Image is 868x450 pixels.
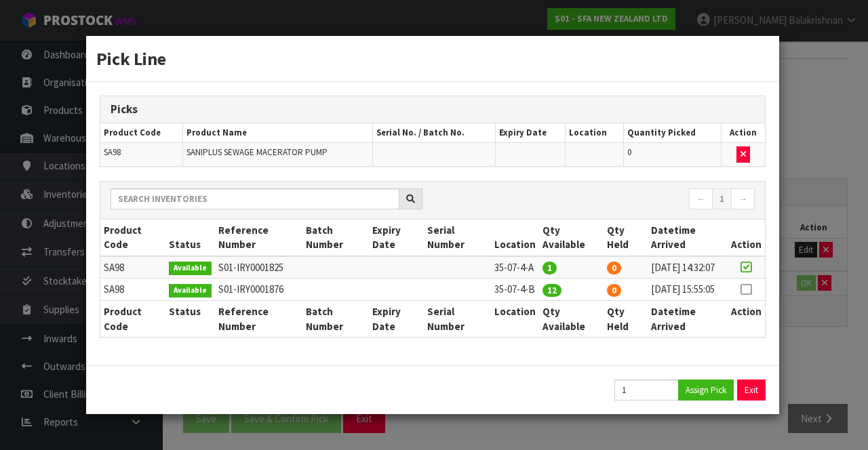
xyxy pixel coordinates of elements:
[491,279,539,301] td: 35-07-4-B
[712,188,732,210] a: 1
[614,380,679,401] input: Quantity Picked
[104,146,121,158] span: SA98
[215,301,302,337] th: Reference Number
[627,146,631,158] span: 0
[731,188,755,210] a: →
[624,123,721,143] th: Quantity Picked
[96,46,769,71] h3: Pick Line
[215,220,302,256] th: Reference Number
[111,188,399,209] input: Search inventories
[678,380,734,401] button: Assign Pick
[648,301,728,337] th: Datetime Arrived
[424,301,490,337] th: Serial Number
[373,123,496,143] th: Serial No. / Batch No.
[689,188,713,210] a: ←
[721,123,765,143] th: Action
[302,220,369,256] th: Batch Number
[215,279,302,301] td: S01-IRY0001876
[607,262,621,274] span: 0
[728,220,765,256] th: Action
[111,103,755,116] h3: Picks
[169,284,212,298] span: Available
[424,220,490,256] th: Serial Number
[165,220,215,256] th: Status
[100,220,165,256] th: Product Code
[100,301,165,337] th: Product Code
[100,279,165,301] td: SA98
[369,220,424,256] th: Expiry Date
[100,256,165,279] td: SA98
[215,256,302,279] td: S01-IRY0001825
[604,220,648,256] th: Qty Held
[443,188,755,212] nav: Page navigation
[604,301,648,337] th: Qty Held
[169,262,212,275] span: Available
[491,256,539,279] td: 35-07-4-A
[491,220,539,256] th: Location
[182,123,373,143] th: Product Name
[566,123,624,143] th: Location
[186,146,328,158] span: SANIPLUS SEWAGE MACERATOR PUMP
[539,220,604,256] th: Qty Available
[648,256,728,279] td: [DATE] 14:32:07
[165,301,215,337] th: Status
[495,123,566,143] th: Expiry Date
[648,279,728,301] td: [DATE] 15:55:05
[607,284,621,297] span: 0
[539,301,604,337] th: Qty Available
[737,380,766,401] button: Exit
[542,262,557,274] span: 1
[728,301,765,337] th: Action
[369,301,424,337] th: Expiry Date
[542,284,561,297] span: 12
[302,301,369,337] th: Batch Number
[491,301,539,337] th: Location
[648,220,728,256] th: Datetime Arrived
[100,123,182,143] th: Product Code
